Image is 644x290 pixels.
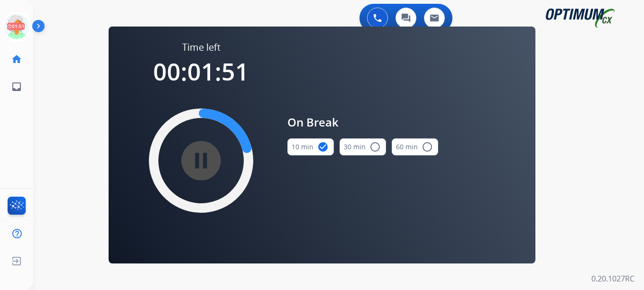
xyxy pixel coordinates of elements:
[340,138,386,155] button: 30 min
[392,138,438,155] button: 60 min
[11,54,22,65] mat-icon: home
[182,41,221,54] span: Time left
[11,81,22,92] mat-icon: inbox
[287,138,334,155] button: 10 min
[369,141,381,153] mat-icon: radio_button_unchecked
[195,155,207,166] mat-icon: pause_circle_filled
[153,55,249,88] span: 00:01:51
[287,114,438,131] span: On Break
[317,141,329,153] mat-icon: check_circle
[422,141,433,153] mat-icon: radio_button_unchecked
[591,273,635,284] p: 0.20.1027RC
